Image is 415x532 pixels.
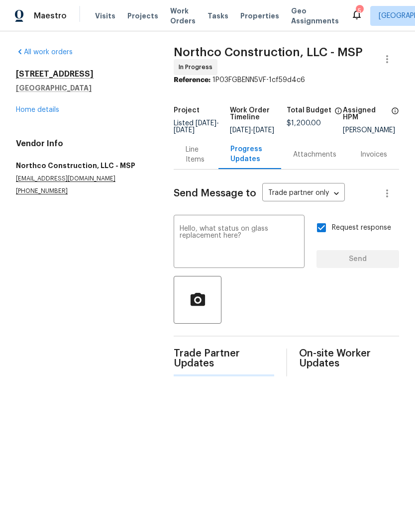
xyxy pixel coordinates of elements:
span: Visits [95,11,115,21]
div: Invoices [360,150,387,160]
span: Northco Construction, LLC - MSP [174,46,363,58]
span: Maestro [34,11,67,21]
span: Geo Assignments [291,6,339,26]
div: 1P03FGBENN5VF-1cf59d4c6 [174,75,399,85]
span: - [230,127,274,134]
h4: Vendor Info [16,139,150,149]
span: Work Orders [170,6,196,26]
span: Request response [332,223,391,233]
div: Attachments [293,150,336,160]
span: Send Message to [174,188,256,198]
a: Home details [16,106,59,113]
span: [DATE] [230,127,251,134]
div: 5 [356,6,363,16]
span: In Progress [179,62,216,72]
div: Line Items [186,145,207,165]
textarea: Hello, what status on glass replacement here? [180,225,299,260]
span: [DATE] [174,127,195,134]
span: $1,200.00 [287,120,321,127]
span: Properties [240,11,279,21]
span: [DATE] [196,120,216,127]
div: [PERSON_NAME] [343,127,399,134]
a: All work orders [16,49,73,56]
h5: Work Order Timeline [230,107,286,121]
span: - [174,120,219,134]
b: Reference: [174,77,210,84]
span: [DATE] [253,127,274,134]
h5: Northco Construction, LLC - MSP [16,161,150,171]
div: Trade partner only [262,185,345,202]
span: Tasks [207,12,228,19]
span: Listed [174,120,219,134]
span: The hpm assigned to this work order. [391,107,399,127]
span: On-site Worker Updates [299,349,399,368]
div: Progress Updates [230,144,269,164]
span: Trade Partner Updates [174,349,274,368]
span: Projects [127,11,158,21]
span: The total cost of line items that have been proposed by Opendoor. This sum includes line items th... [334,107,342,120]
h5: Project [174,107,200,114]
h5: Total Budget [287,107,331,114]
h5: Assigned HPM [343,107,388,121]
